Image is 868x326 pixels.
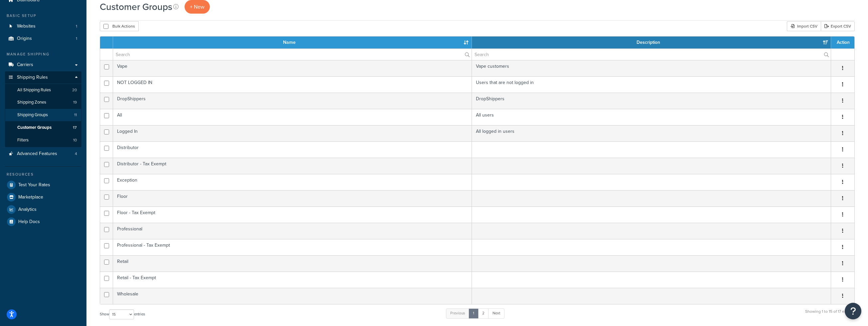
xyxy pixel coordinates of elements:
div: Basic Setup [5,13,81,19]
span: 1 [76,24,77,29]
select: Showentries [109,309,134,319]
span: 4 [75,151,77,157]
h1: Customer Groups [100,0,172,13]
a: Test Your Rates [5,179,81,191]
li: Shipping Zones [5,96,81,109]
span: Shipping Rules [17,75,48,80]
td: Vape customers [472,60,831,76]
td: Retail - Tax Exempt [113,272,472,288]
a: Shipping Groups 11 [5,109,81,121]
li: Shipping Groups [5,109,81,121]
a: Marketplace [5,191,81,203]
li: Websites [5,20,81,33]
div: Manage Shipping [5,51,81,57]
a: Filters 10 [5,134,81,146]
span: Advanced Features [17,151,57,157]
a: Shipping Rules [5,71,81,84]
td: Wholesale [113,288,472,304]
a: Next [488,308,505,318]
span: All Shipping Rules [17,87,51,93]
td: Floor - Tax Exempt [113,206,472,223]
a: All Shipping Rules 20 [5,84,81,96]
td: All logged in users [472,125,831,141]
li: Filters [5,134,81,146]
span: Filters [17,137,29,143]
td: Floor [113,190,472,206]
a: Carriers [5,59,81,71]
a: Help Docs [5,216,81,228]
a: Export CSV [821,21,855,31]
td: Logged In [113,125,472,141]
div: Import CSV [787,21,821,31]
span: Customer Groups [17,125,52,130]
th: Description: activate to sort column ascending [472,37,831,48]
li: Advanced Features [5,148,81,160]
a: Previous [446,308,469,318]
td: Professional - Tax Exempt [113,239,472,255]
span: 10 [73,137,77,143]
a: Customer Groups 17 [5,122,81,134]
a: 2 [478,308,489,318]
a: 1 [469,308,479,318]
input: Search [472,49,831,60]
span: + New [190,3,205,11]
th: Name: activate to sort column ascending [113,37,472,48]
input: Search [113,49,472,60]
td: NOT LOGGED IN [113,76,472,93]
div: Resources [5,172,81,177]
td: Retail [113,255,472,272]
button: Open Resource Center [845,303,861,319]
div: Showing 1 to 15 of 17 entries [805,308,855,322]
span: Test Your Rates [18,182,50,188]
span: 11 [74,112,77,118]
label: Show entries [100,309,145,319]
span: Help Docs [18,219,40,225]
a: Websites 1 [5,20,81,33]
span: 17 [73,125,77,130]
td: Exception [113,174,472,190]
a: Analytics [5,204,81,215]
td: DropShippers [113,93,472,109]
button: Bulk Actions [100,21,139,31]
td: DropShippers [472,93,831,109]
span: Shipping Zones [17,100,46,105]
span: 1 [76,36,77,41]
th: Action [831,37,854,48]
span: Analytics [18,207,37,212]
td: All [113,109,472,125]
td: All users [472,109,831,125]
td: Professional [113,223,472,239]
span: Origins [17,36,32,41]
td: Distributor [113,141,472,158]
a: Shipping Zones 19 [5,96,81,109]
span: Marketplace [18,195,43,200]
span: Shipping Groups [17,112,48,118]
span: 20 [72,87,77,93]
a: Origins 1 [5,33,81,45]
span: Carriers [17,62,33,68]
li: Origins [5,33,81,45]
span: 19 [73,100,77,105]
li: Shipping Rules [5,71,81,147]
td: Distributor - Tax Exempt [113,158,472,174]
td: Users that are not logged in [472,76,831,93]
a: Advanced Features 4 [5,148,81,160]
li: All Shipping Rules [5,84,81,96]
td: Vape [113,60,472,76]
li: Customer Groups [5,122,81,134]
span: Websites [17,24,36,29]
